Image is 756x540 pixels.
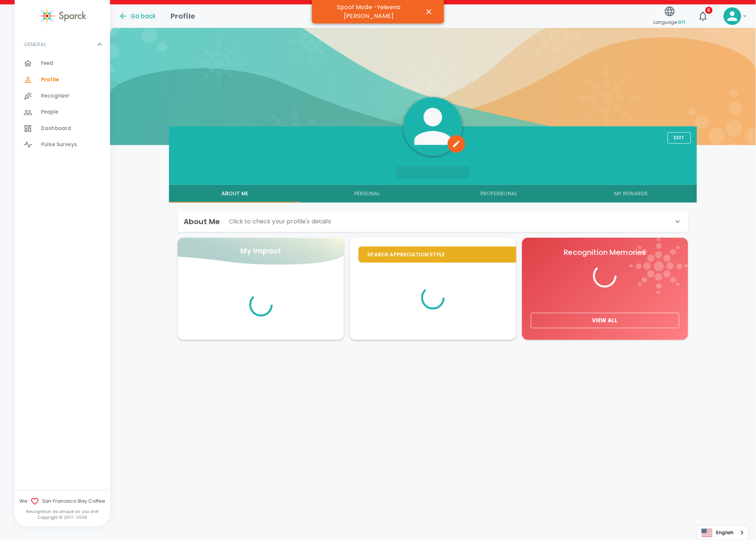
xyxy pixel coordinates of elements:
a: Feed [15,55,110,71]
button: Professional [433,185,565,203]
span: Dashboard [41,125,71,132]
p: Sparck Appreciation Style [367,251,507,258]
aside: Language selected: English [698,526,749,540]
button: Personal [301,185,433,203]
p: Recognition as unique as you are! [15,509,110,515]
div: GENERAL [15,33,110,55]
span: Language: [654,17,686,27]
h1: Profile [170,10,195,22]
p: Copyright © 2017 - 2025 [15,515,110,521]
h6: About Me [184,216,220,228]
div: full width tabs [169,185,697,203]
button: About Me [169,185,301,203]
p: My Impact [241,245,281,257]
button: View All [531,313,679,328]
a: Recognize! [15,88,110,104]
span: en [678,18,686,26]
a: English [698,526,748,540]
img: logo [630,238,688,294]
button: 6 [694,7,712,25]
a: Dashboard [15,121,110,137]
div: Language [698,526,749,540]
button: Go back [119,12,156,21]
a: Profile [15,72,110,88]
span: 6 [705,7,713,14]
span: Feed [41,60,54,67]
span: Profile [41,76,59,84]
span: People [41,108,58,116]
a: People [15,104,110,120]
img: Sparck logo [38,7,86,25]
a: Pulse Surveys [15,137,110,153]
button: Edit [668,132,691,144]
div: GENERAL [15,55,110,156]
a: Sparck logo [15,7,110,25]
p: GENERAL [23,41,46,48]
span: We San Francisco Bay Coffee [15,497,110,506]
div: About MeClick to check your profile's details [178,211,688,232]
p: Recognition Memories [531,247,679,258]
button: Language:en [651,3,689,29]
span: Pulse Surveys [41,141,77,148]
button: My Rewards [565,185,697,203]
p: Click to check your profile's details [229,217,331,226]
span: Recognize! [41,92,70,100]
